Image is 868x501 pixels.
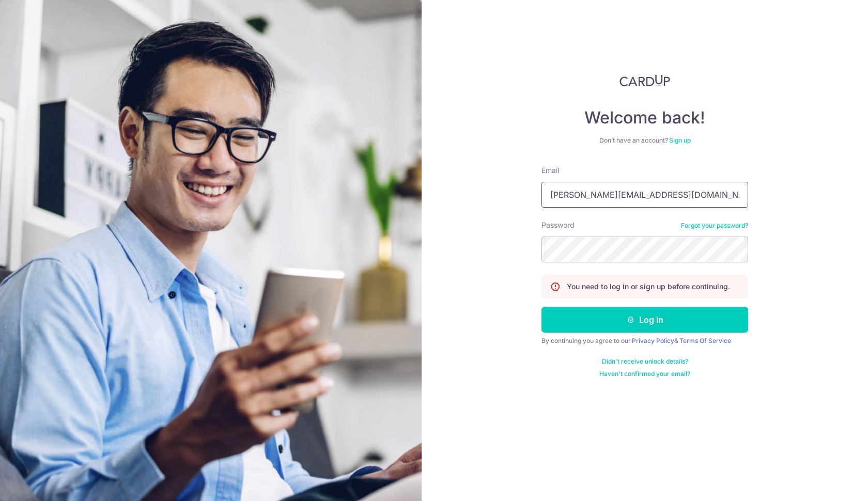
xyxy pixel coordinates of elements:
[599,370,690,378] a: Haven't confirmed your email?
[567,281,730,292] p: You need to log in or sign up before continuing.
[541,337,748,345] div: By continuing you agree to our &
[619,74,670,87] img: CardUp Logo
[679,337,731,345] a: Terms Of Service
[541,165,559,176] label: Email
[541,182,748,208] input: Enter your Email
[602,357,688,366] a: Didn't receive unlock details?
[669,136,691,144] a: Sign up
[632,337,674,345] a: Privacy Policy
[681,222,748,230] a: Forgot your password?
[541,220,575,230] label: Password
[541,136,748,145] div: Don’t have an account?
[541,107,748,128] h4: Welcome back!
[541,307,748,333] button: Log in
